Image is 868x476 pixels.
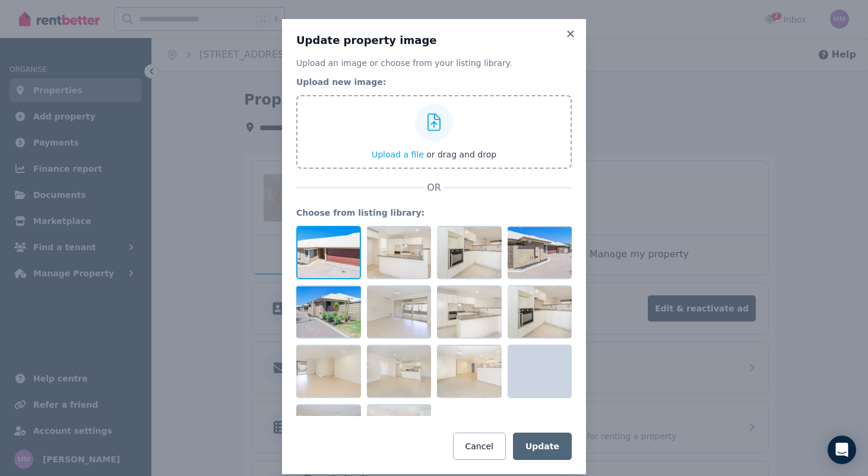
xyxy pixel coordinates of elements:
[296,33,572,48] h3: Update property image
[296,57,572,69] p: Upload an image or choose from your listing library.
[372,150,424,159] span: Upload a file
[513,433,572,460] button: Update
[828,436,856,464] div: Open Intercom Messenger
[372,149,496,160] button: Upload a file or drag and drop
[296,207,572,219] legend: Choose from listing library:
[296,76,572,88] legend: Upload new image:
[453,433,506,460] button: Cancel
[425,181,443,195] span: OR
[426,150,496,159] span: or drag and drop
